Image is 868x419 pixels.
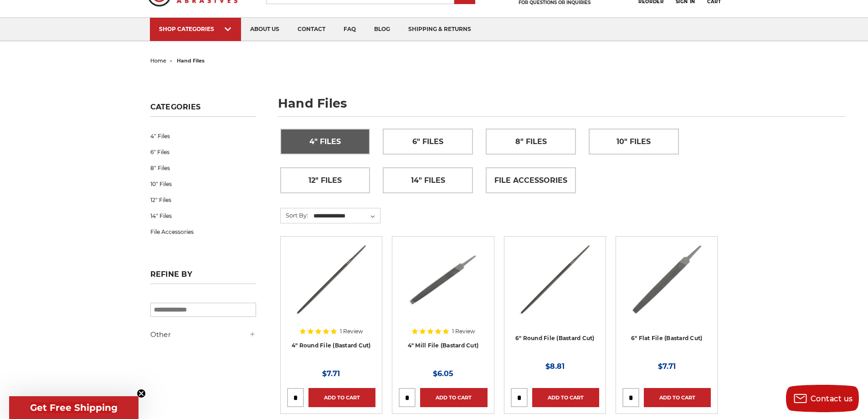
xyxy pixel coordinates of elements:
span: Contact us [811,394,853,403]
a: Add to Cart [308,388,375,407]
span: 6" Files [412,134,443,150]
a: 8" Files [486,129,575,154]
a: 4" Mill File Bastard Cut [399,243,487,331]
button: Contact us [786,385,859,412]
span: $6.05 [433,369,453,378]
span: File Accessories [494,173,567,188]
a: blog [365,18,399,41]
a: 6" Round File (Bastard Cut) [515,335,595,341]
a: 4" Round File (Bastard Cut) [292,342,371,349]
span: 12" Files [308,173,342,188]
h5: Other [150,329,256,340]
a: shipping & returns [399,18,480,41]
span: 10" Files [616,134,651,150]
span: hand files [177,57,205,64]
span: 1 Review [340,329,363,334]
a: File Accessories [486,168,575,193]
img: 4" Mill File Bastard Cut [406,243,479,316]
a: 4 Inch Round File Bastard Cut, Double Cut [287,243,375,331]
span: 14" Files [411,173,445,188]
a: Add to Cart [420,388,487,407]
a: 10" Files [589,129,678,154]
span: $7.71 [322,369,340,378]
a: 4" Files [281,129,370,154]
a: about us [241,18,288,41]
a: 6" Files [150,144,256,160]
span: 8" Files [515,134,547,150]
a: 14" Files [150,208,256,224]
span: $8.81 [545,362,565,371]
a: 8" Files [150,160,256,176]
span: $7.71 [658,362,676,371]
a: 6" Flat File (Bastard Cut) [631,335,703,341]
a: contact [288,18,334,41]
div: Get Free ShippingClose teaser [9,396,139,419]
a: Add to Cart [644,388,711,407]
img: 6 Inch Round File Bastard Cut, Double Cut [518,243,592,316]
div: SHOP CATEGORIES [159,26,232,32]
a: 12" Files [150,192,256,208]
a: 4" Files [150,128,256,144]
h5: Refine by [150,270,256,284]
a: 12" Files [281,168,370,193]
label: Sort By: [281,208,308,222]
a: 14" Files [383,168,473,193]
a: faq [334,18,365,41]
a: home [150,57,166,64]
a: 4" Mill File (Bastard Cut) [408,342,479,349]
a: 10" Files [150,176,256,192]
button: Close teaser [137,389,146,398]
a: File Accessories [150,224,256,240]
span: Get Free Shipping [30,402,118,413]
h1: hand files [278,97,846,117]
span: 1 Review [452,329,475,334]
img: 6" Flat Bastard File [630,243,704,316]
h5: Categories [150,103,256,117]
a: 6" Files [383,129,473,154]
a: Add to Cart [532,388,599,407]
select: Sort By: [312,209,380,223]
a: 6 Inch Round File Bastard Cut, Double Cut [511,243,599,331]
img: 4 Inch Round File Bastard Cut, Double Cut [294,243,368,316]
span: 4" Files [309,134,341,150]
a: 6" Flat Bastard File [622,243,711,331]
